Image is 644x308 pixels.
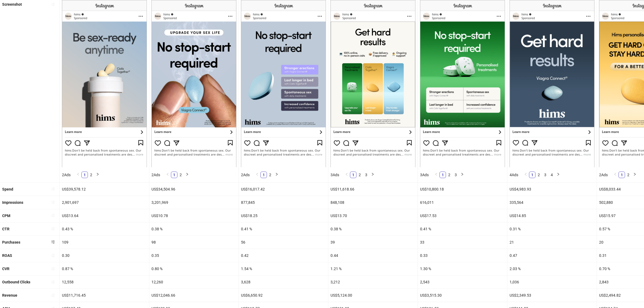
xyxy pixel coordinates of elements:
div: 3,212 [328,276,418,289]
div: 0.38 % [328,222,418,235]
li: Previous Page [164,172,171,178]
b: Revenue [2,293,17,297]
div: US$5,124.00 [328,289,418,302]
div: 0.87 % [60,262,149,275]
div: US$3,515.30 [418,289,507,302]
button: left [254,172,260,178]
button: right [184,172,190,178]
div: 12,558 [60,276,149,289]
li: Next Page [369,172,376,178]
div: 2,901,697 [60,196,149,209]
li: 2 [356,172,363,178]
span: left [614,173,617,176]
a: 2 [446,172,452,178]
li: Previous Page [254,172,260,178]
button: right [459,172,465,178]
div: 2,543 [418,276,507,289]
b: Impressions [2,200,23,205]
span: 2 Ads [241,173,250,177]
div: 0.41 % [418,222,507,235]
b: CVR [2,267,9,271]
div: 39 [328,236,418,249]
li: 1 [529,172,536,178]
span: right [275,173,278,176]
button: left [344,172,350,178]
span: 3 Ads [331,173,339,177]
div: 2.03 % [507,262,597,275]
div: 0.41 % [239,222,328,235]
button: left [433,172,440,178]
div: 1.54 % [239,262,328,275]
div: US$13.70 [328,209,418,222]
div: 0.30 [60,249,149,262]
li: Next Page [459,172,465,178]
li: 2 [267,172,273,178]
span: sort-ascending [51,200,55,204]
b: Outbound Clicks [2,280,30,284]
li: Next Page [555,172,562,178]
button: right [555,172,562,178]
div: 0.31 % [507,222,597,235]
b: ROAS [2,253,12,258]
div: 98 [149,236,239,249]
div: 0.35 [149,249,239,262]
div: US$4,983.93 [507,183,597,196]
span: sort-ascending [51,267,55,271]
button: right [273,172,280,178]
a: 3 [453,172,459,178]
a: 1 [440,172,446,178]
span: 4 Ads [510,173,518,177]
li: 3 [453,172,459,178]
li: 1 [260,172,267,178]
li: 2 [625,172,632,178]
span: left [166,173,169,176]
span: left [77,173,80,176]
span: sort-ascending [51,2,55,6]
div: US$39,578.12 [60,183,149,196]
span: 2 Ads [62,173,71,177]
div: 335,564 [507,196,597,209]
div: US$16,017.42 [239,183,328,196]
div: 1.21 % [328,262,418,275]
span: sort-ascending [51,227,55,231]
button: right [369,172,376,178]
a: 1 [261,172,267,178]
b: CPM [2,214,10,218]
button: right [94,172,101,178]
div: 0.38 % [149,222,239,235]
span: 2 Ads [599,173,608,177]
div: US$2,349.53 [507,289,597,302]
div: 1,036 [507,276,597,289]
a: 1 [619,172,625,178]
li: 1 [619,172,625,178]
span: right [371,173,374,176]
button: left [612,172,619,178]
li: 2 [88,172,94,178]
span: 2 Ads [151,173,160,177]
div: 848,108 [328,196,418,209]
div: 877,845 [239,196,328,209]
div: US$11,716.45 [60,289,149,302]
b: Purchases [2,240,20,244]
a: 2 [178,172,184,178]
a: 2 [88,172,94,178]
div: 0.47 [507,249,597,262]
div: 109 [60,236,149,249]
span: right [186,173,189,176]
span: sort-ascending [51,254,55,257]
li: Previous Page [433,172,440,178]
li: 2 [446,172,453,178]
span: right [96,173,99,176]
div: 12,260 [149,276,239,289]
span: right [633,173,636,176]
div: US$10.78 [149,209,239,222]
button: left [523,172,529,178]
div: US$12,046.66 [149,289,239,302]
li: 3 [542,172,549,178]
span: sort-descending [51,240,55,244]
li: Next Page [94,172,101,178]
li: Next Page [632,172,638,178]
a: 1 [529,172,535,178]
li: 2 [177,172,184,178]
div: 21 [507,236,597,249]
